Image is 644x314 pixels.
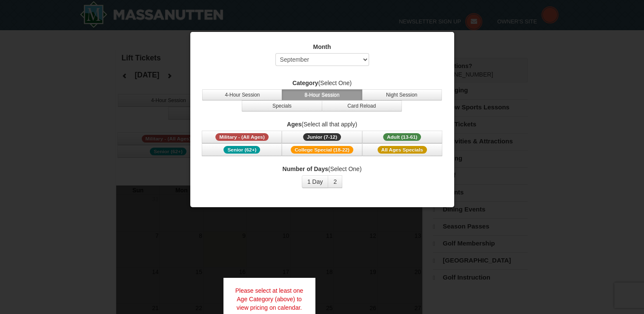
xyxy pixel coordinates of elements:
[223,146,260,154] span: Senior (62+)
[303,133,341,141] span: Junior (7-12)
[313,43,331,50] strong: Month
[292,80,318,86] strong: Category
[362,131,442,143] button: Adult (13-61)
[283,166,328,172] strong: Number of Days
[362,143,442,156] button: All Ages Specials
[201,165,444,173] label: (Select One)
[378,146,427,154] span: All Ages Specials
[383,133,421,141] span: Adult (13-61)
[282,131,362,143] button: Junior (7-12)
[291,146,353,154] span: College Special (18-22)
[202,131,282,143] button: Military - (All Ages)
[287,121,301,128] strong: Ages
[242,100,322,111] button: Specials
[328,175,342,188] button: 2
[362,89,442,100] button: Night Session
[201,120,444,128] label: (Select all that apply)
[201,79,444,87] label: (Select One)
[202,143,282,156] button: Senior (62+)
[202,89,282,100] button: 4-Hour Session
[322,100,402,111] button: Card Reload
[215,133,269,141] span: Military - (All Ages)
[282,143,362,156] button: College Special (18-22)
[282,89,362,100] button: 8-Hour Session
[302,175,329,188] button: 1 Day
